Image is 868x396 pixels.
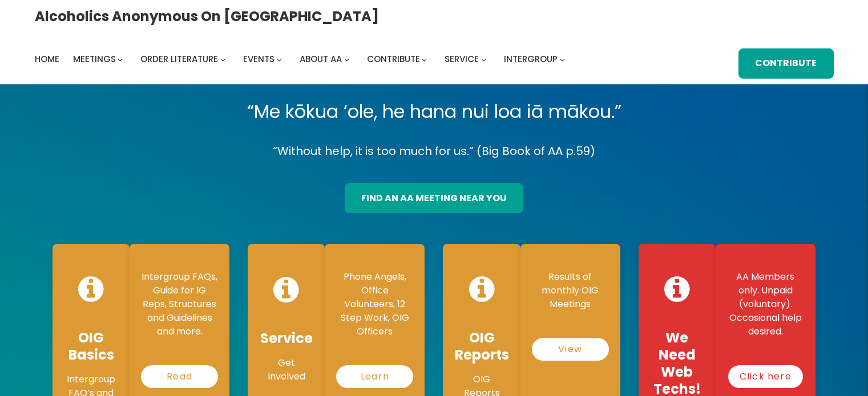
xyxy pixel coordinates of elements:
p: Phone Angels, Office Volunteers, 12 Step Work, OIG Officers [336,270,413,338]
button: Contribute submenu [422,57,427,62]
button: Order Literature submenu [220,57,225,62]
button: About AA submenu [344,57,349,62]
span: Events [243,53,274,65]
a: Contribute [367,51,420,67]
a: Read More… [141,365,218,388]
span: Service [445,53,479,65]
button: Meetings submenu [118,57,123,62]
p: “Without help, it is too much for us.” (Big Book of AA p.59) [43,141,825,161]
button: Service submenu [481,57,486,62]
a: Learn More… [336,365,413,388]
nav: Intergroup [35,51,569,67]
span: Home [35,53,59,65]
button: Events submenu [277,57,282,62]
p: Results of monthly OIG Meetings [532,270,609,311]
a: Home [35,51,59,67]
span: Meetings [73,53,116,65]
span: Order Literature [140,53,218,65]
a: Intergroup [504,51,558,67]
p: “Me kōkua ‘ole, he hana nui loa iā mākou.” [43,96,825,128]
h4: Service [259,330,313,347]
a: View Reports [532,338,609,361]
h4: OIG Basics [64,329,118,364]
h4: OIG Reports [454,329,508,364]
a: Click here [728,365,803,388]
span: About AA [300,53,342,65]
a: Meetings [73,51,116,67]
a: Service [445,51,479,67]
a: Events [243,51,274,67]
p: Intergroup FAQs, Guide for IG Reps, Structures and Guidelines and more. [141,270,218,338]
a: Alcoholics Anonymous on [GEOGRAPHIC_DATA] [35,4,379,28]
span: Intergroup [504,53,558,65]
button: Intergroup submenu [560,57,565,62]
a: find an aa meeting near you [345,183,523,213]
p: Get Involved [259,356,313,383]
p: AA Members only. Unpaid (voluntary). Occasional help desired. [727,270,804,338]
span: Contribute [367,53,420,65]
a: Contribute [738,48,833,79]
a: About AA [300,51,342,67]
